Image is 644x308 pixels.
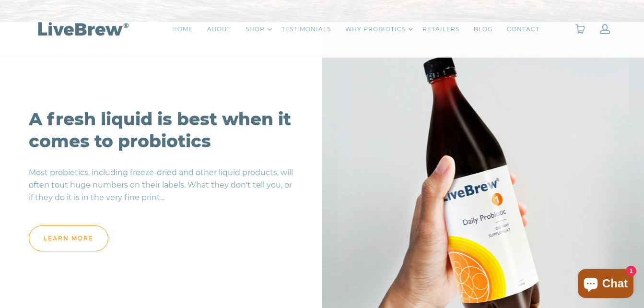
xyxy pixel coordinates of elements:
[172,24,193,34] a: HOME
[575,269,636,300] inbox-online-store-chat: Shopify online store chat
[281,24,331,34] a: TESTIMONIALS
[35,20,130,37] img: LiveBrew
[246,24,265,34] a: SHOP
[507,24,539,34] a: CONTACT
[29,225,108,251] a: learn more
[422,24,459,34] a: RETAILERS
[345,24,406,34] a: WHY PROBIOTICS
[29,159,293,211] p: Most probiotics, including freeze-dried and other liquid products, will often tout huge numbers o...
[474,24,492,34] a: BLOG
[207,24,231,34] a: ABOUT
[29,108,293,152] h3: A fresh liquid is best when it comes to probiotics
